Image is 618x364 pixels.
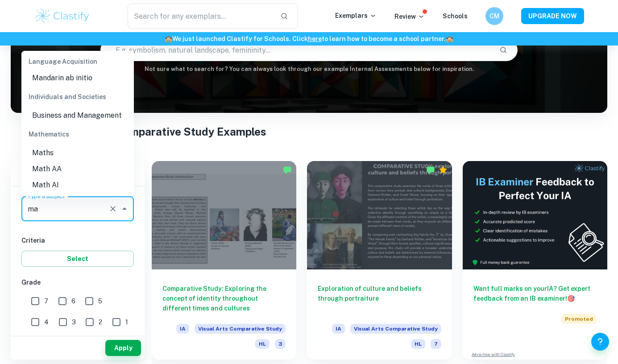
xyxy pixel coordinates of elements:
span: Promoted [561,314,597,324]
h6: Comparative Study: Exploring the concept of identity throughout different times and cultures [162,284,286,313]
button: Clear [107,203,119,215]
span: 5 [98,296,102,306]
li: Business and Management [21,108,134,124]
button: Select [21,251,134,267]
span: 7 [44,296,48,306]
a: Schools [443,12,468,20]
a: Want full marks on yourIA? Get expert feedback from an IB examiner!PromotedAdvertise with Clastify [463,161,607,360]
a: here [308,35,322,42]
div: Individuals and Societies [21,86,134,108]
span: 🎯 [567,295,575,302]
h1: All Visual Arts Comparative Study Examples [41,124,577,140]
span: HL [411,339,425,349]
button: CM [485,7,503,25]
h6: Criteria [21,236,134,245]
span: HL [255,339,270,349]
li: Maths [21,145,134,161]
button: Help and Feedback [591,333,609,351]
div: Language Acquisition [21,51,134,72]
span: 🏫 [165,35,172,42]
a: Advertise with Clastify [472,352,515,358]
h6: Want full marks on your IA ? Get expert feedback from an IB examiner! [473,284,597,303]
h6: We just launched Clastify for Schools. Click to learn how to become a school partner. [2,34,616,44]
img: Thumbnail [463,161,607,269]
button: Close [118,203,131,215]
span: 3 [275,339,286,349]
div: Premium [439,165,448,174]
li: Mandarin ab initio [21,70,134,86]
span: 3 [72,317,76,327]
span: 4 [44,317,49,327]
h6: Exploration of culture and beliefs through portraiture [318,284,441,313]
a: Comparative Study: Exploring the concept of identity throughout different times and culturesIAVis... [152,161,296,360]
span: 6 [71,296,75,306]
p: Exemplars [335,11,377,21]
h6: Filter exemplars [11,161,145,186]
img: Marked [426,165,435,174]
button: UPGRADE NOW [521,8,584,24]
span: 7 [431,339,441,349]
span: Visual Arts Comparative Study [350,324,441,334]
span: IA [176,324,189,334]
h6: CM [489,11,499,21]
span: 2 [99,317,102,327]
img: Clastify logo [34,7,91,25]
span: 🏫 [446,35,453,42]
button: Apply [105,340,141,356]
input: Search for any exemplars... [128,4,274,29]
li: Math AI [21,177,134,193]
span: Visual Arts Comparative Study [195,324,286,334]
img: Marked [283,165,292,174]
div: Mathematics [21,124,134,145]
h6: Not sure what to search for? You can always look through our example Internal Assessments below f... [11,65,607,74]
input: E.g. symbolism, natural landscape, femininity... [101,37,493,62]
span: IA [332,324,345,334]
p: Review [394,12,425,21]
button: Search [496,42,511,58]
span: 1 [125,317,128,327]
li: Math AA [21,161,134,177]
a: Exploration of culture and beliefs through portraitureIAVisual Arts Comparative StudyHL7 [307,161,452,360]
h6: Grade [21,277,134,287]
